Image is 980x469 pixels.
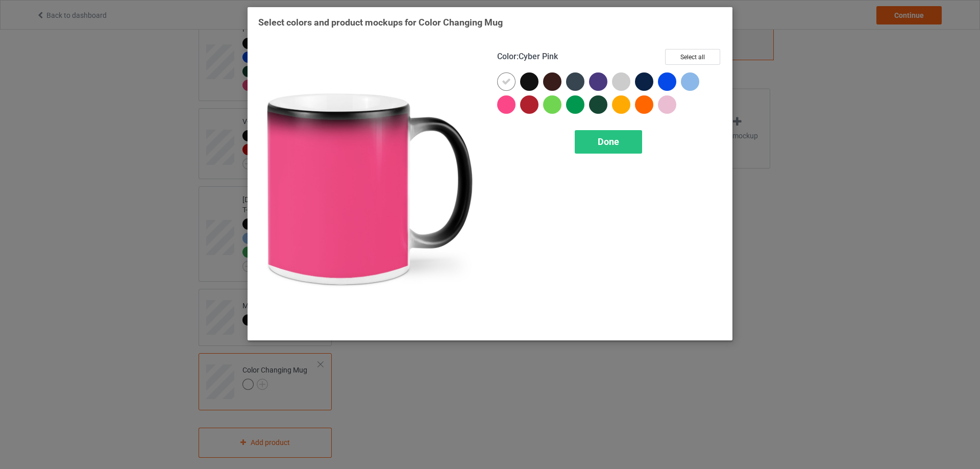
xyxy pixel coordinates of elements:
button: Select all [665,49,720,65]
img: regular.jpg [258,49,483,330]
span: Color [497,52,517,61]
span: Done [598,136,619,147]
span: Select colors and product mockups for Color Changing Mug [258,17,503,28]
span: Cyber Pink [519,52,558,61]
h4: : [497,52,558,62]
